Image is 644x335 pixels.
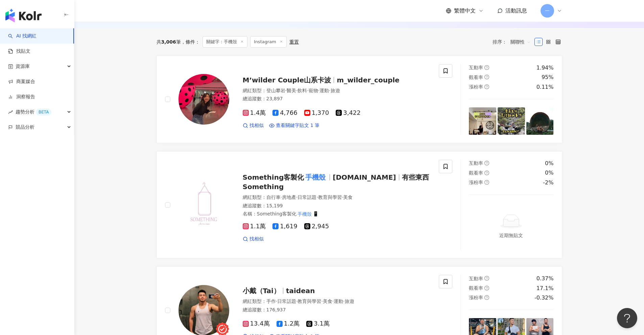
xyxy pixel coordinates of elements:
[318,195,342,200] span: 教育與學習
[157,56,562,143] a: KOL AvatarM’wilder Couple山系卡波m_wilder_couple網紅類型：登山攀岩·醫美·飲料·寵物·運動·旅遊總追蹤數：23,8971.4萬4,7661,3703,42...
[510,36,531,47] span: 關聯性
[243,307,431,313] div: 總追蹤數 ： 176,937
[243,203,431,209] div: 總追蹤數 ： 15,199
[536,83,554,91] div: 0.11%
[307,88,308,93] span: ·
[243,76,331,84] span: M’wilder Couple山系卡波
[454,7,476,15] span: 繁體中文
[336,109,361,117] span: 3,422
[266,195,281,200] span: 自行車
[484,161,489,165] span: question-circle
[243,194,431,201] div: 網紅類型 ：
[469,65,483,70] span: 互動率
[617,308,637,328] iframe: Help Scout Beacon - Open
[277,320,300,327] span: 1.2萬
[536,64,554,72] div: 1.94%
[319,88,329,93] span: 運動
[266,299,276,304] span: 手作
[498,107,525,135] img: post-image
[276,122,320,129] span: 查看關鍵字貼文 1 筆
[178,74,229,125] img: KOL Avatar
[250,36,287,48] span: Instagram
[272,109,297,117] span: 4,766
[484,75,489,79] span: question-circle
[484,171,489,175] span: question-circle
[157,39,181,45] div: 共 筆
[484,286,489,290] span: question-circle
[484,84,489,89] span: question-circle
[469,107,496,135] img: post-image
[316,195,318,200] span: ·
[469,285,483,291] span: 觀看率
[157,151,562,258] a: KOL AvatarSomething客製化手機殼[DOMAIN_NAME]有些東西 Something網紅類型：自行車·房地產·日常話題·教育與學習·美食總追蹤數：15,199名稱：Somet...
[536,285,554,292] div: 17.1%
[8,33,37,40] a: searchAI 找網紅
[545,169,553,177] div: 0%
[296,299,297,304] span: ·
[297,88,307,93] span: 飲料
[526,107,554,135] img: post-image
[296,210,313,218] mark: 手機殼
[181,39,200,45] span: 條件 ：
[16,120,34,135] span: 競品分析
[345,299,354,304] span: 旅遊
[469,75,483,80] span: 觀看率
[243,109,266,117] span: 1.4萬
[337,76,399,84] span: m_wilder_couple
[545,160,553,167] div: 0%
[306,320,330,327] span: 3.1萬
[249,236,264,242] span: 找相似
[276,299,277,304] span: ·
[499,232,523,239] div: 近期無貼文
[161,39,176,45] span: 3,006
[536,275,554,282] div: 0.37%
[272,223,297,230] span: 1,619
[297,299,321,304] span: 教育與學習
[469,180,483,185] span: 漲粉率
[243,287,280,295] span: 小戴（Tai）
[243,96,431,102] div: 總追蹤數 ： 23,897
[289,39,299,45] div: 重置
[266,88,285,93] span: 登山攀岩
[282,195,296,200] span: 房地產
[469,295,483,300] span: 漲粉率
[542,74,554,81] div: 95%
[243,87,431,94] div: 網紅類型 ：
[333,173,396,181] span: [DOMAIN_NAME]
[484,295,489,300] span: question-circle
[469,276,483,281] span: 互動率
[329,88,330,93] span: ·
[484,65,489,70] span: question-circle
[8,78,35,85] a: 商案媒合
[243,320,270,327] span: 13.4萬
[286,287,315,295] span: taidean
[469,160,483,166] span: 互動率
[318,88,319,93] span: ·
[249,122,264,129] span: 找相似
[543,179,553,186] div: -2%
[8,110,13,114] span: rise
[243,223,266,230] span: 1.1萬
[243,173,429,191] span: 有些東西 Something
[16,104,51,120] span: 趨勢分析
[545,7,550,15] span: 一
[469,170,483,176] span: 觀看率
[343,195,353,200] span: 美食
[243,122,264,129] a: 找相似
[331,88,340,93] span: 旅遊
[309,88,318,93] span: 寵物
[285,88,287,93] span: ·
[8,48,30,55] a: 找貼文
[243,173,304,181] span: Something客製化
[296,88,297,93] span: ·
[178,180,229,230] img: KOL Avatar
[297,195,316,200] span: 日常話題
[281,195,282,200] span: ·
[484,180,489,185] span: question-circle
[269,122,320,129] a: 查看關鍵字貼文 1 筆
[343,299,344,304] span: ·
[484,276,489,281] span: question-circle
[296,195,297,200] span: ·
[534,294,554,302] div: -0.32%
[243,236,264,242] a: 找相似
